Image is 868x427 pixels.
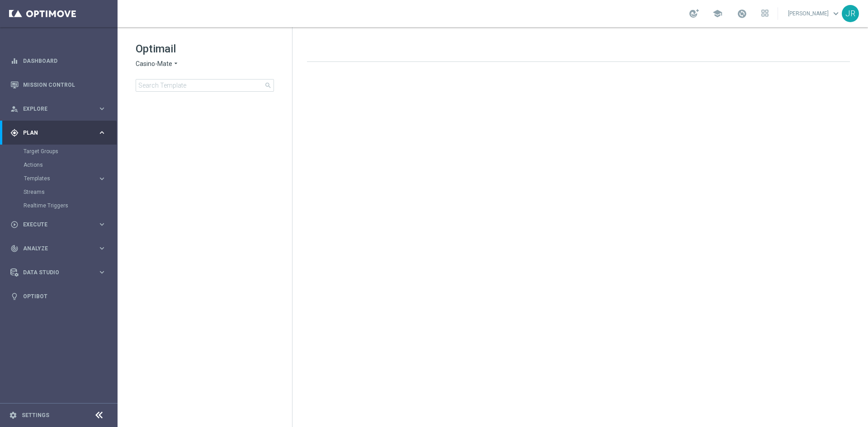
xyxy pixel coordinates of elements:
[10,293,107,300] button: lightbulb Optibot
[10,245,107,252] button: track_changes Analyze keyboard_arrow_right
[10,129,107,136] button: gps_fixed Plan keyboard_arrow_right
[98,220,106,229] i: keyboard_arrow_right
[10,105,107,113] button: person_search Explore keyboard_arrow_right
[10,105,98,113] div: Explore
[24,176,89,181] span: Templates
[98,174,106,183] i: keyboard_arrow_right
[23,270,98,275] span: Data Studio
[24,176,98,181] div: Templates
[842,5,859,22] div: JR
[23,284,106,308] a: Optibot
[24,185,117,199] div: Streams
[22,413,49,418] a: Settings
[712,9,722,19] span: school
[10,221,107,228] button: play_circle_outline Execute keyboard_arrow_right
[23,130,98,136] span: Plan
[831,9,841,19] span: keyboard_arrow_down
[24,199,117,212] div: Realtime Triggers
[10,129,98,137] div: Plan
[9,411,17,419] i: settings
[10,129,19,137] i: gps_fixed
[24,148,94,155] a: Target Groups
[264,82,272,89] span: search
[136,79,274,92] input: Search Template
[98,128,106,137] i: keyboard_arrow_right
[10,269,107,276] button: Data Studio keyboard_arrow_right
[10,244,98,253] div: Analyze
[10,57,107,65] button: equalizer Dashboard
[23,73,106,97] a: Mission Control
[10,105,19,113] i: person_search
[24,202,94,209] a: Realtime Triggers
[23,222,98,227] span: Execute
[24,172,117,185] div: Templates
[10,49,106,73] div: Dashboard
[10,57,19,65] i: equalizer
[24,161,94,169] a: Actions
[136,42,274,56] h1: Optimail
[24,145,117,158] div: Target Groups
[10,221,98,229] div: Execute
[10,81,107,89] button: Mission Control
[10,268,98,277] div: Data Studio
[24,158,117,172] div: Actions
[172,60,179,68] i: arrow_drop_down
[98,104,106,113] i: keyboard_arrow_right
[23,49,106,73] a: Dashboard
[23,246,98,251] span: Analyze
[10,292,19,300] i: lightbulb
[136,60,172,68] span: Casino-Mate
[24,175,107,182] button: Templates keyboard_arrow_right
[10,284,106,308] div: Optibot
[787,7,842,20] a: [PERSON_NAME]keyboard_arrow_down
[10,73,106,97] div: Mission Control
[10,221,19,229] i: play_circle_outline
[136,60,179,68] button: Casino-Mate arrow_drop_down
[24,188,94,196] a: Streams
[23,106,98,112] span: Explore
[98,268,106,277] i: keyboard_arrow_right
[10,244,19,253] i: track_changes
[98,244,106,253] i: keyboard_arrow_right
